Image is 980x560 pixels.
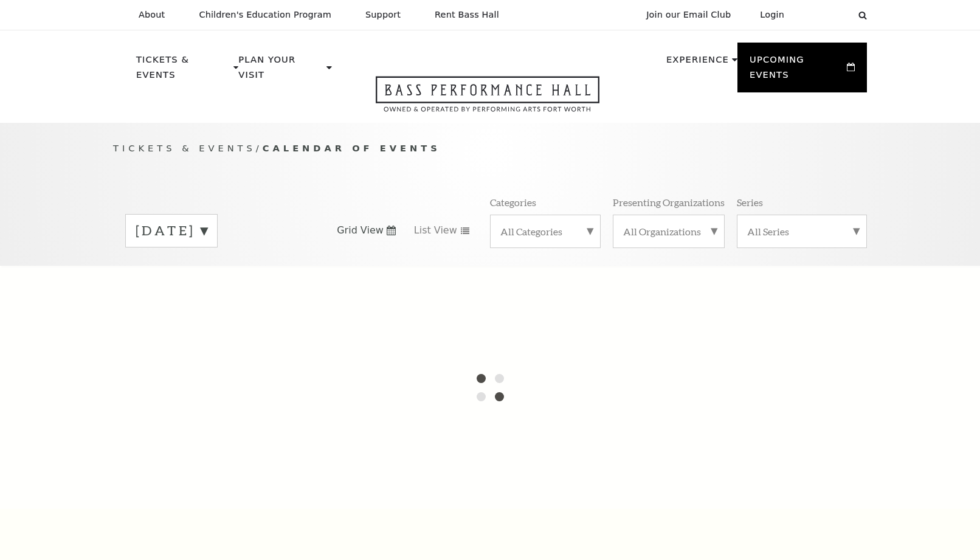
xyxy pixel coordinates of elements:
label: All Series [747,225,857,238]
p: Presenting Organizations [613,196,725,209]
select: Select: [804,9,847,21]
span: Grid View [337,224,384,237]
label: [DATE] [136,221,207,240]
p: Categories [490,196,536,209]
p: Series [737,196,763,209]
p: Support [365,10,401,20]
span: Tickets & Events [113,143,256,153]
p: About [139,10,165,20]
p: Children's Education Program [199,10,331,20]
p: / [113,141,867,156]
span: List View [414,224,457,237]
p: Plan Your Visit [238,52,323,89]
p: Upcoming Events [750,52,844,89]
label: All Organizations [623,225,714,238]
p: Rent Bass Hall [435,10,499,20]
p: Tickets & Events [136,52,230,89]
p: Experience [666,52,729,74]
span: Calendar of Events [263,143,441,153]
label: All Categories [500,225,590,238]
